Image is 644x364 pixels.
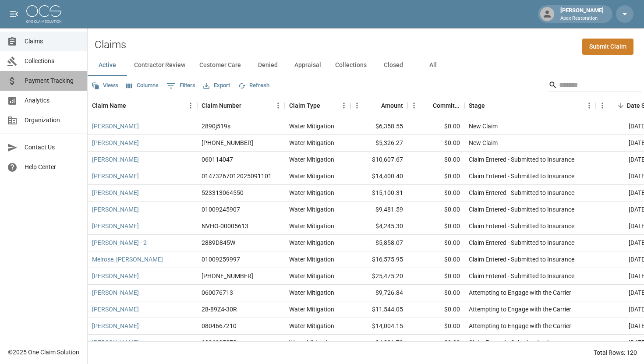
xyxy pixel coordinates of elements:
div: Water Mitigation [289,238,334,247]
div: 523313064550 [202,188,244,197]
div: $0.00 [407,335,464,351]
div: 1006395878 [202,338,237,347]
div: Stage [469,93,485,118]
div: 28-89Z4-30R [202,305,237,314]
a: [PERSON_NAME] [92,288,139,297]
div: Search [548,78,642,94]
span: Contact Us [25,143,80,152]
div: Water Mitigation [289,138,334,147]
div: $5,326.27 [350,135,407,152]
div: New Claim [469,122,498,131]
div: 0804667210 [202,322,237,330]
div: Attempting to Engage with the Carrier [469,288,571,297]
a: [PERSON_NAME] - 2 [92,238,147,247]
div: Attempting to Engage with the Carrier [469,322,571,330]
a: [PERSON_NAME] [92,122,139,131]
div: $9,481.59 [350,201,407,218]
div: 01-009-215462 [202,272,253,280]
a: [PERSON_NAME] [92,338,139,347]
div: $0.00 [407,152,464,168]
button: Sort [241,99,254,112]
a: [PERSON_NAME] [92,305,139,314]
div: $16,575.95 [350,251,407,268]
button: Contractor Review [127,55,192,76]
div: $10,607.67 [350,152,407,168]
div: Claim Entered - Submitted to Insurance [469,238,574,247]
div: Claim Entered - Submitted to Insurance [469,272,574,280]
div: $4,831.79 [350,335,407,351]
button: Export [201,79,232,92]
div: Water Mitigation [289,205,334,214]
div: NVHO-00005613 [202,222,248,230]
div: Water Mitigation [289,188,334,197]
div: $15,100.31 [350,185,407,201]
div: Water Mitigation [289,338,334,347]
span: Payment Tracking [25,76,80,85]
button: All [413,55,453,76]
button: Denied [248,55,287,76]
span: Help Center [25,163,80,172]
div: Claim Number [197,93,285,118]
button: open drawer [5,5,23,23]
div: 01009245907 [202,205,240,214]
button: Sort [369,99,381,112]
button: Menu [407,99,421,112]
div: Stage [464,93,596,118]
a: [PERSON_NAME] [92,172,139,180]
div: $0.00 [407,318,464,335]
div: Claim Entered - Submitted to Insurance [469,255,574,264]
button: Views [89,79,120,92]
button: Show filters [164,79,198,93]
div: Water Mitigation [289,305,334,314]
div: 01473267012025091101 [202,172,272,180]
button: Sort [421,99,433,112]
div: $9,726.84 [350,285,407,301]
div: $14,004.15 [350,318,407,335]
div: Claim Type [289,93,320,118]
div: $0.00 [407,235,464,251]
div: Water Mitigation [289,155,334,164]
a: Melrose, [PERSON_NAME] [92,255,163,264]
button: Sort [615,99,627,112]
div: [PERSON_NAME] [557,6,607,22]
div: Claim Type [285,93,350,118]
div: $11,544.05 [350,301,407,318]
button: Customer Care [192,55,248,76]
a: [PERSON_NAME] [92,138,139,147]
div: Claim Entered - Submitted to Insurance [469,205,574,214]
div: 01009259997 [202,255,240,264]
div: Amount [350,93,407,118]
div: $14,400.40 [350,168,407,185]
button: Menu [272,99,285,112]
div: 060076713 [202,288,233,297]
div: 01-009-263135 [202,138,253,147]
h2: Claims [95,39,126,51]
div: 2890j519s [202,122,230,131]
div: Water Mitigation [289,222,334,230]
div: $6,358.55 [350,118,407,135]
div: $0.00 [407,268,464,285]
div: 060114047 [202,155,233,164]
span: Collections [25,57,80,66]
div: Claim Entered - Submitted to Insurance [469,155,574,164]
div: Water Mitigation [289,172,334,180]
div: dynamic tabs [88,55,644,76]
div: $0.00 [407,118,464,135]
a: [PERSON_NAME] [92,322,139,330]
div: Claim Entered - Submitted to Insurance [469,222,574,230]
a: [PERSON_NAME] [92,222,139,230]
a: [PERSON_NAME] [92,205,139,214]
button: Menu [184,99,197,112]
button: Menu [350,99,364,112]
div: $0.00 [407,301,464,318]
div: Committed Amount [407,93,464,118]
div: Committed Amount [433,93,460,118]
button: Sort [126,99,138,112]
button: Collections [328,55,374,76]
div: © 2025 One Claim Solution [8,348,79,357]
div: Water Mitigation [289,272,334,280]
button: Menu [583,99,596,112]
div: Total Rows: 120 [594,348,637,357]
div: $0.00 [407,135,464,152]
a: [PERSON_NAME] [92,188,139,197]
